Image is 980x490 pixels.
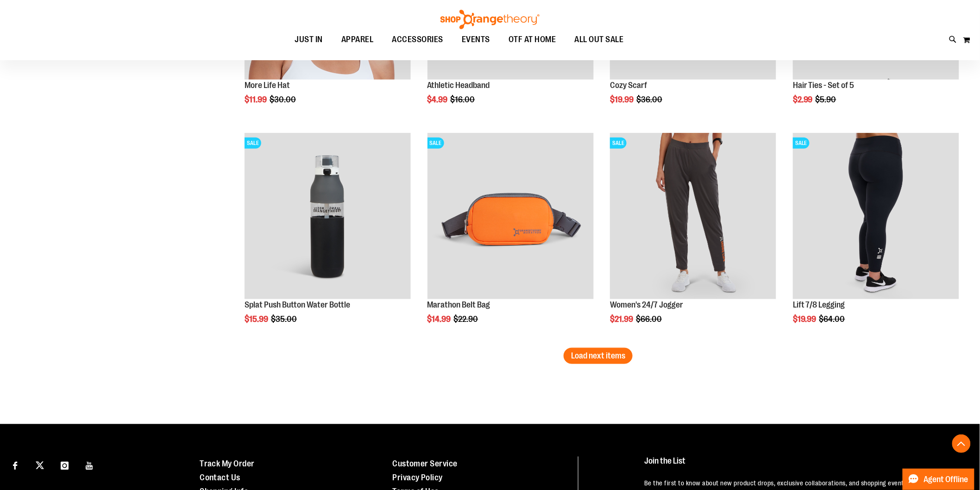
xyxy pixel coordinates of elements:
a: Visit our Instagram page [57,457,73,473]
a: Lift 7/8 Legging [793,300,845,309]
span: $22.90 [454,314,480,324]
a: Athletic Headband [427,81,490,90]
span: SALE [793,138,810,149]
span: $11.99 [245,95,268,104]
span: APPAREL [341,29,374,50]
span: JUST IN [295,29,323,50]
span: $14.99 [427,314,452,324]
span: $64.00 [819,314,847,324]
p: Be the first to know about new product drops, exclusive collaborations, and shopping events! [644,478,957,488]
button: Back To Top [952,434,971,453]
span: SALE [245,138,261,149]
span: $21.99 [610,314,634,324]
a: Track My Order [200,459,255,468]
a: More Life Hat [245,81,290,90]
img: Product image for 24/7 Jogger [610,133,776,299]
span: $19.99 [793,314,818,324]
span: SALE [610,138,627,149]
span: $16.00 [451,95,477,104]
span: $15.99 [245,314,270,324]
span: $19.99 [610,95,635,104]
span: $4.99 [427,95,449,104]
span: EVENTS [462,29,490,50]
a: Women's 24/7 Jogger [610,300,683,309]
a: Privacy Policy [392,473,443,482]
span: $5.90 [816,95,838,104]
a: Contact Us [200,473,240,482]
a: Customer Service [392,459,458,468]
a: Product image for 24/7 JoggerSALE [610,133,776,301]
span: ALL OUT SALE [575,29,624,50]
a: Marathon Belt Bag [427,300,490,309]
span: $30.00 [270,95,297,104]
div: product [605,128,781,347]
a: Marathon Belt BagSALE [427,133,594,301]
span: SALE [427,138,444,149]
span: $2.99 [793,95,814,104]
a: Visit our Facebook page [7,457,23,473]
a: 2024 October Lift 7/8 LeggingSALE [793,133,959,301]
button: Agent Offline [903,469,974,490]
a: Visit our Youtube page [82,457,98,473]
span: $36.00 [636,95,664,104]
a: Splat Push Button Water Bottle [245,300,350,309]
div: product [788,128,964,347]
button: Load next items [564,348,633,364]
div: product [240,128,415,347]
span: OTF AT HOME [509,29,556,50]
span: Agent Offline [924,475,968,484]
img: Twitter [36,461,44,470]
span: $35.00 [271,314,298,324]
a: Cozy Scarf [610,81,647,90]
span: Load next items [571,351,625,360]
img: Marathon Belt Bag [427,133,594,299]
a: Product image for 25oz. Splat Push Button Water Bottle GreySALE [245,133,411,301]
h4: Join the List [644,457,957,474]
a: Hair Ties - Set of 5 [793,81,854,90]
span: ACCESSORIES [392,29,444,50]
img: 2024 October Lift 7/8 Legging [793,133,959,299]
div: product [423,128,598,347]
img: Shop Orangetheory [439,10,541,29]
a: Visit our X page [32,457,48,473]
span: $66.00 [636,314,663,324]
img: Product image for 25oz. Splat Push Button Water Bottle Grey [245,133,411,299]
